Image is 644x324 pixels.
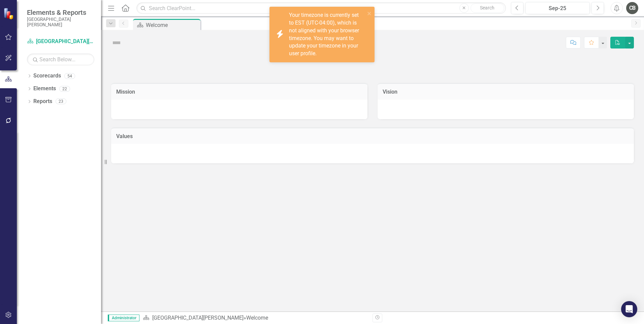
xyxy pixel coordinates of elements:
[383,89,629,95] h3: Vision
[59,86,70,92] div: 22
[525,2,590,14] button: Sep-25
[471,3,504,13] button: Search
[27,54,94,65] input: Search Below...
[111,37,122,48] img: Not Defined
[152,315,244,321] a: [GEOGRAPHIC_DATA][PERSON_NAME]
[108,315,139,321] span: Administrator
[64,73,75,79] div: 54
[33,85,56,93] a: Elements
[116,133,629,139] h3: Values
[626,2,638,14] button: CB
[480,5,494,10] span: Search
[33,72,61,80] a: Scorecards
[27,17,94,28] small: [GEOGRAPHIC_DATA][PERSON_NAME]
[246,315,268,321] div: Welcome
[289,11,365,58] div: Your timezone is currently set to EST (UTC-04:00), which is not aligned with your browser timezon...
[27,8,94,17] span: Elements & Reports
[621,301,637,317] div: Open Intercom Messenger
[116,89,362,95] h3: Mission
[367,9,372,17] button: close
[136,2,506,14] input: Search ClearPoint...
[528,4,587,12] div: Sep-25
[146,21,199,29] div: Welcome
[3,8,15,20] img: ClearPoint Strategy
[56,99,66,104] div: 23
[143,314,367,322] div: »
[27,38,94,45] a: [GEOGRAPHIC_DATA][PERSON_NAME]
[33,98,52,105] a: Reports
